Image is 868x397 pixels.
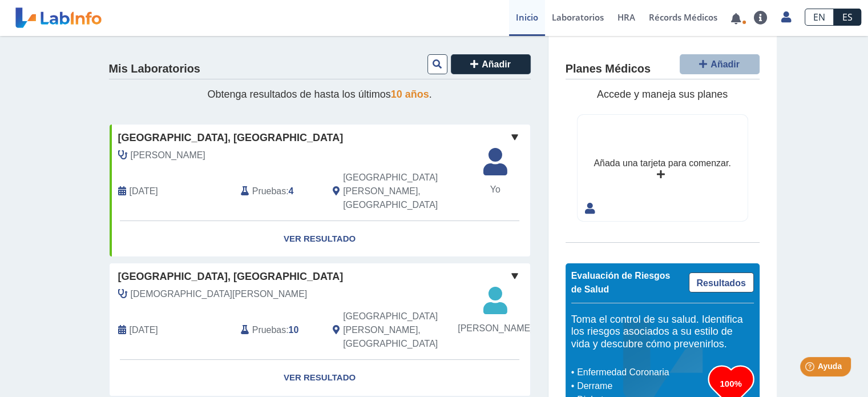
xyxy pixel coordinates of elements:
h4: Mis Laboratorios [109,62,200,76]
li: Derrame [574,379,708,393]
span: 2025-07-02 [130,323,158,337]
span: San Juan, PR [343,310,469,351]
span: [GEOGRAPHIC_DATA], [GEOGRAPHIC_DATA] [118,269,344,284]
a: Ver Resultado [110,221,530,257]
span: 10 años [391,89,429,100]
iframe: Help widget launcher [766,352,855,384]
h4: Planes Médicos [566,62,651,76]
a: EN [805,9,834,26]
span: Obtenga resultados de hasta los últimos . [207,89,431,100]
span: HRA [617,11,635,23]
span: Yo [477,183,514,197]
span: Añadir [482,59,511,69]
div: : [232,310,324,351]
a: ES [834,9,861,26]
h3: 100% [708,376,754,391]
span: Pruebas [252,185,286,198]
span: Añadir [710,59,740,69]
h5: Toma el control de su salud. Identifica los riesgos asociados a su estilo de vida y descubre cómo... [571,314,754,351]
span: Wiscovitch, Adanette [131,287,308,301]
span: Evaluación de Riesgos de Salud [571,271,671,294]
button: Añadir [680,54,760,74]
span: [PERSON_NAME] [458,322,532,335]
span: Accede y maneja sus planes [597,89,728,100]
a: Resultados [689,272,754,292]
span: 2025-09-20 [130,185,158,198]
b: 4 [289,186,294,196]
span: [GEOGRAPHIC_DATA], [GEOGRAPHIC_DATA] [118,130,344,146]
b: 10 [289,325,299,335]
span: Pruebas [252,323,286,337]
li: Enfermedad Coronaria [574,366,708,379]
div: : [232,171,324,212]
span: San Juan, PR [343,171,469,212]
span: Noya, Diana [131,149,205,162]
div: Añada una tarjeta para comenzar. [594,157,730,170]
button: Añadir [451,54,531,74]
a: Ver Resultado [110,360,530,396]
